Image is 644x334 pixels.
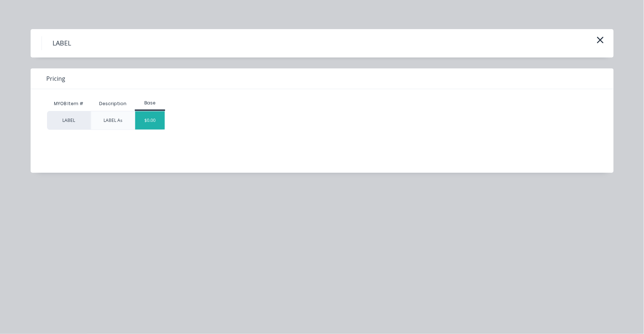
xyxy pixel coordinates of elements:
div: Base [135,100,165,106]
h4: LABEL [42,36,82,50]
div: Description [93,95,132,113]
div: MYOB Item # [47,96,91,111]
div: LABEL As [104,117,122,124]
div: LABEL [47,111,91,130]
span: Pricing [47,74,66,83]
div: $0.00 [135,111,165,130]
